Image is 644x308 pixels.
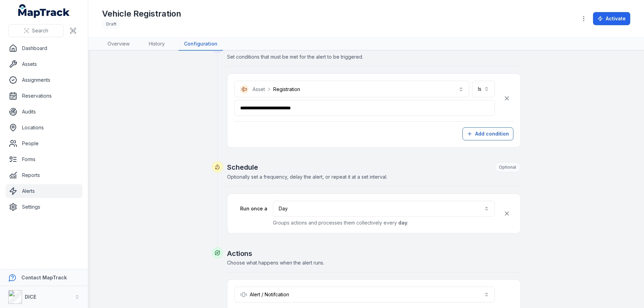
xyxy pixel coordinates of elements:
[227,249,521,258] h2: Actions
[273,201,495,217] button: Day
[6,73,82,87] a: Assignments
[8,24,64,37] button: Search
[494,162,521,172] div: Optional
[6,184,82,198] a: Alerts
[227,174,387,180] span: Optionally set a frequency, delay the alert, or repeat it at a set interval.
[6,152,82,166] a: Forms
[472,81,495,97] button: Is
[6,121,82,135] a: Locations
[234,81,469,97] button: AssetRegistration
[178,38,223,51] a: Configuration
[6,57,82,71] a: Assets
[6,137,82,150] a: People
[227,54,363,60] span: Set conditions that must be met for the alert to be triggered.
[21,275,67,280] strong: Contact MapTrack
[6,168,82,182] a: Reports
[143,38,170,51] a: History
[32,27,48,34] span: Search
[398,220,407,226] strong: day
[227,162,521,172] h2: Schedule
[25,294,36,300] strong: DICE
[6,41,82,55] a: Dashboard
[6,105,82,119] a: Audits
[6,89,82,103] a: Reservations
[18,4,70,18] a: MapTrack
[6,200,82,214] a: Settings
[102,38,135,51] a: Overview
[593,12,630,25] button: Activate
[234,287,495,302] button: Alert / Notifcation
[227,260,324,266] span: Choose what happens when the alert runs.
[102,8,181,19] h1: Vehicle Registration
[273,219,495,226] p: Groups actions and processes them collectively every .
[234,205,267,212] label: Run once a
[102,19,121,29] div: Draft
[462,127,513,140] button: Add condition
